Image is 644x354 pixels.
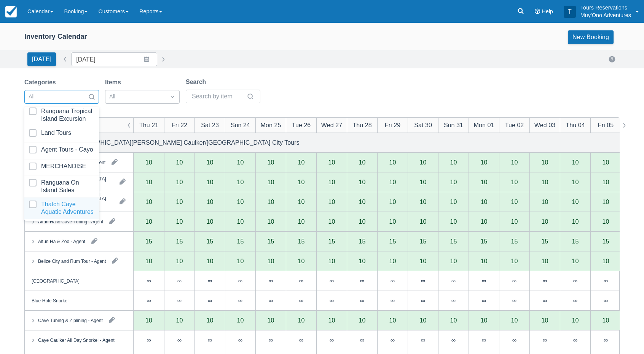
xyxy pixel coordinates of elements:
div: ∞ [299,278,303,284]
div: 10 [542,218,548,224]
div: 10 [542,317,548,323]
div: 10 [255,172,286,192]
div: Sat 23 [201,120,219,130]
div: 10 [237,199,244,205]
div: Mon 25 [261,120,281,130]
div: 10 [499,172,529,192]
div: 10 [603,159,609,165]
div: ∞ [482,297,486,303]
div: Altun Ha & Zoo - Agent [38,238,85,245]
div: 10 [529,192,560,212]
div: ∞ [286,271,316,291]
div: ∞ [543,297,547,303]
div: 10 [603,199,609,205]
div: 10 [438,192,469,212]
div: 10 [145,179,152,185]
div: ∞ [408,271,438,291]
div: ∞ [377,291,408,311]
div: 10 [359,317,366,323]
div: 10 [237,317,244,323]
div: 15 [603,238,609,244]
p: Tours Reservations [580,4,631,11]
div: ∞ [177,337,182,343]
div: ∞ [604,297,608,303]
p: Muy'Ono Adventures [580,11,631,19]
button: [DATE] [27,52,56,66]
div: 10 [542,179,548,185]
div: 10 [237,179,244,185]
div: ∞ [573,337,577,343]
div: Tue 02 [505,120,524,130]
div: 10 [286,192,316,212]
div: 10 [481,258,488,264]
div: ∞ [208,297,212,303]
div: 10 [603,317,609,323]
div: ∞ [269,278,273,284]
div: 10 [347,192,377,212]
div: 10 [542,258,548,264]
div: ∞ [134,291,164,311]
div: 15 [359,238,366,244]
div: 10 [298,317,305,323]
div: 10 [389,199,396,205]
div: 10 [481,218,488,224]
div: 10 [408,172,438,192]
div: ∞ [421,278,425,284]
div: Inventory Calendar [24,32,87,41]
div: ∞ [255,291,286,311]
div: ∞ [377,271,408,291]
div: ∞ [299,337,303,343]
div: 10 [255,192,286,212]
div: 10 [603,179,609,185]
div: 10 [590,172,621,192]
div: Altun Ha & Cave Tubing - Agent [38,218,103,225]
div: ∞ [391,278,395,284]
div: 10 [164,172,194,192]
span: Help [542,8,553,14]
div: 10 [176,258,183,264]
div: 10 [511,317,518,323]
div: 10 [237,218,244,224]
div: ∞ [391,337,395,343]
div: 10 [603,258,609,264]
div: 10 [420,179,427,185]
div: 10 [347,172,377,192]
div: 10 [237,159,244,165]
div: 10 [450,159,457,165]
div: Tue 26 [292,120,311,130]
div: 15 [481,238,488,244]
div: 10 [207,258,214,264]
div: ∞ [451,278,456,284]
div: 10 [286,172,316,192]
div: 10 [438,172,469,192]
div: 15 [328,238,335,244]
div: 10 [359,159,366,165]
div: 10 [469,172,499,192]
div: ∞ [604,337,608,343]
div: 10 [268,159,274,165]
div: ∞ [543,278,547,284]
div: 10 [194,172,225,192]
div: Thu 21 [139,120,158,130]
div: 10 [542,159,548,165]
div: 10 [298,159,305,165]
div: 10 [511,159,518,165]
div: ∞ [225,291,255,311]
div: 10 [268,179,274,185]
input: Date [71,52,157,66]
div: 10 [176,179,183,185]
div: 10 [176,159,183,165]
div: 10 [268,317,274,323]
div: ∞ [391,297,395,303]
label: Items [105,78,124,87]
div: 15 [145,238,152,244]
div: ∞ [421,337,425,343]
div: 10 [560,172,590,192]
div: 10 [481,159,488,165]
div: 10 [176,199,183,205]
div: 10 [359,199,366,205]
div: 10 [590,192,621,212]
div: 10 [225,192,255,212]
div: 10 [328,199,335,205]
div: ∞ [194,271,225,291]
